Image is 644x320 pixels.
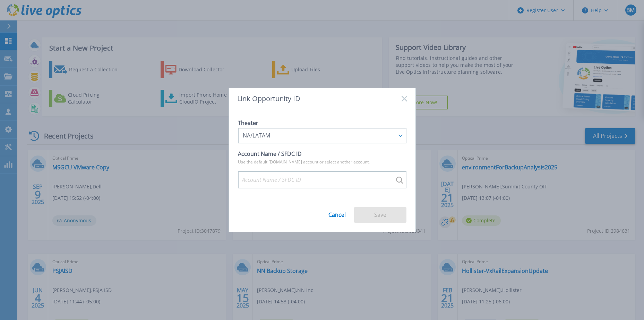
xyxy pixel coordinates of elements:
button: Save [354,207,406,223]
input: Account Name / SFDC ID [238,171,406,188]
p: Theater [238,118,406,128]
p: Account Name / SFDC ID [238,149,406,159]
span: Link Opportunity ID [237,95,300,103]
div: NA/LATAM [243,132,394,139]
a: Cancel [328,206,346,218]
p: Use the default [DOMAIN_NAME] account or select another account. [238,159,406,166]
